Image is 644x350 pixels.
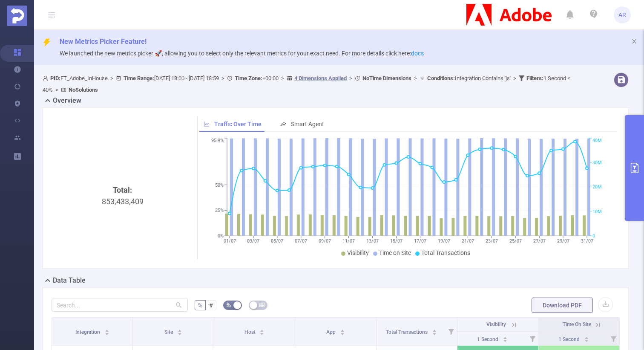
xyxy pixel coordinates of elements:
b: No Time Dimensions [362,75,411,81]
span: Visibility [347,249,369,256]
tspan: 13/07 [366,238,379,244]
div: Sort [432,328,437,333]
span: > [279,75,287,81]
tspan: 30M [592,160,602,165]
tspan: 0 [592,233,595,239]
div: Sort [584,336,589,341]
i: icon: caret-up [432,328,437,331]
tspan: 09/07 [319,238,331,244]
tspan: 25% [215,208,224,213]
i: icon: table [259,302,264,307]
span: > [347,75,355,81]
span: > [108,75,116,81]
span: FT_Adobe_InHouse [DATE] 18:00 - [DATE] 18:59 +00:00 [43,75,570,93]
span: Total Transactions [421,249,470,256]
i: icon: caret-up [584,336,589,338]
tspan: 20M [592,185,602,190]
tspan: 15/07 [390,238,402,244]
tspan: 07/07 [295,238,307,244]
span: Time on Site [379,249,411,256]
i: icon: caret-up [260,328,264,331]
div: Sort [259,328,264,333]
span: % [198,302,202,309]
span: > [219,75,227,81]
tspan: 10M [592,209,602,214]
div: 853,433,409 [55,184,190,327]
span: Integration [75,329,101,335]
i: icon: caret-down [432,332,437,334]
tspan: 95.9% [211,138,224,144]
i: icon: caret-up [503,336,508,338]
b: Time Zone: [235,75,262,81]
button: icon: close [631,37,637,46]
span: Traffic Over Time [214,121,262,127]
div: Sort [104,328,109,333]
i: icon: line-chart [204,121,210,127]
i: icon: bg-colors [226,302,231,307]
tspan: 0% [218,233,224,239]
i: icon: caret-down [340,332,345,334]
h2: Overview [53,95,81,106]
i: Filter menu [445,318,457,345]
tspan: 03/07 [247,238,259,244]
i: icon: user [43,75,50,81]
span: Integration Contains 'js' [427,75,511,81]
tspan: 50% [215,182,224,188]
tspan: 40M [592,138,602,144]
a: docs [411,50,424,57]
div: Sort [503,336,508,341]
b: Filters : [526,75,543,81]
span: > [53,87,61,93]
i: icon: caret-down [503,338,508,341]
span: We launched the new metrics picker 🚀, allowing you to select only the relevant metrics for your e... [60,50,424,57]
img: Protected Media [7,6,27,26]
span: Smart Agent [291,121,324,127]
i: Filter menu [607,332,619,345]
i: Filter menu [526,332,538,345]
span: Visibility [486,321,506,327]
i: icon: caret-up [178,328,182,331]
span: Total Transactions [386,329,429,335]
tspan: 17/07 [414,238,426,244]
span: Time On Site [563,321,591,327]
tspan: 27/07 [533,238,545,244]
i: icon: caret-up [104,328,109,331]
span: > [511,75,519,81]
tspan: 29/07 [557,238,569,244]
span: App [326,329,337,335]
b: Time Range: [124,75,154,81]
i: icon: caret-down [104,332,109,334]
h2: Data Table [53,275,86,286]
tspan: 19/07 [437,238,450,244]
button: Download PDF [532,298,593,313]
b: Conditions : [427,75,455,81]
tspan: 11/07 [342,238,355,244]
span: AR [618,6,626,23]
b: Total: [113,185,132,194]
b: No Solutions [69,87,98,93]
i: icon: caret-down [584,338,589,341]
i: icon: caret-up [340,328,345,331]
span: Site [164,329,174,335]
input: Search... [52,298,188,312]
tspan: 23/07 [485,238,497,244]
u: 4 Dimensions Applied [294,75,347,81]
span: # [209,302,213,309]
span: 1 Second [477,336,500,342]
div: Sort [177,328,182,333]
i: icon: caret-down [178,332,182,334]
i: icon: close [631,38,637,44]
span: 1 Second [558,336,581,342]
span: > [411,75,420,81]
div: Sort [340,328,345,333]
tspan: 25/07 [509,238,521,244]
tspan: 05/07 [271,238,283,244]
i: icon: caret-down [260,332,264,334]
tspan: 01/07 [223,238,236,244]
i: icon: thunderbolt [43,38,51,47]
tspan: 21/07 [461,238,474,244]
b: PID: [50,75,60,81]
tspan: 31/07 [581,238,593,244]
span: New Metrics Picker Feature! [60,38,147,46]
span: Host [244,329,257,335]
